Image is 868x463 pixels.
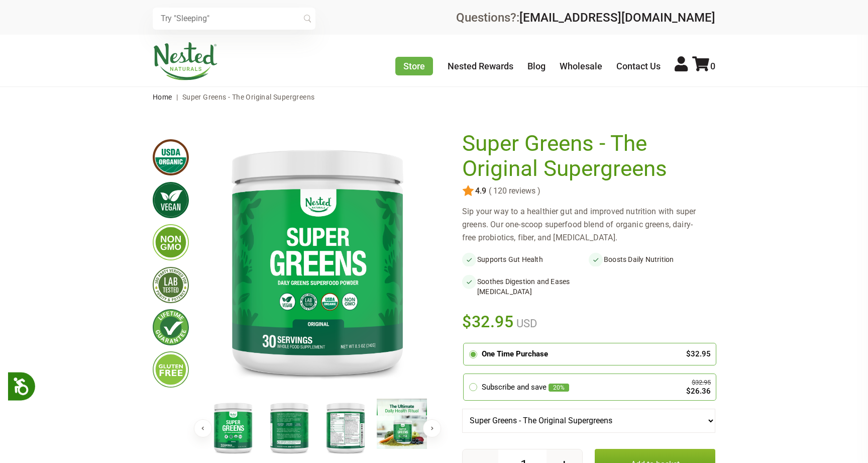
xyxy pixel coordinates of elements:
div: Questions?: [456,12,715,24]
span: $32.95 [462,311,514,333]
img: Super Greens - The Original Supergreens [205,131,430,390]
a: Blog [527,61,546,71]
a: 0 [692,61,715,71]
img: vegan [153,182,189,218]
span: | [174,93,180,101]
a: [EMAIL_ADDRESS][DOMAIN_NAME] [519,11,715,25]
input: Try "Sleeping" [153,8,315,30]
img: Super Greens - The Original Supergreens [320,399,371,456]
nav: breadcrumbs [153,87,715,107]
a: Contact Us [616,61,661,71]
img: Super Greens - The Original Supergreens [208,399,258,456]
li: Soothes Digestion and Eases [MEDICAL_DATA] [462,274,589,299]
img: Super Greens - The Original Supergreens [264,399,314,456]
a: Wholesale [560,61,602,71]
span: 0 [710,61,715,71]
img: thirdpartytested [153,267,189,303]
span: USD [514,317,537,330]
span: Super Greens - The Original Supergreens [182,93,315,101]
img: gmofree [153,224,189,260]
img: Super Greens - The Original Supergreens [377,399,427,449]
img: Nested Naturals [153,42,218,80]
button: Previous [194,419,212,437]
span: ( 120 reviews ) [486,187,540,196]
li: Boosts Daily Nutrition [589,252,715,266]
span: 4.9 [474,187,486,196]
img: usdaorganic [153,139,189,175]
a: Store [395,57,433,75]
h1: Super Greens - The Original Supergreens [462,131,710,181]
li: Supports Gut Health [462,252,589,266]
a: Home [153,93,172,101]
img: lifetimeguarantee [153,309,189,345]
img: glutenfree [153,351,189,388]
img: star.svg [462,185,474,197]
button: Next [423,419,441,437]
a: Nested Rewards [448,61,513,71]
div: Sip your way to a healthier gut and improved nutrition with super greens. Our one-scoop superfood... [462,205,715,244]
